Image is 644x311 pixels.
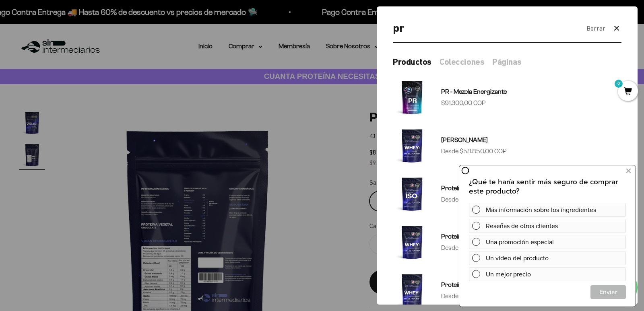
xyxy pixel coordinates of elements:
span: Proteína Whey - Chocolate [441,281,515,288]
a: [PERSON_NAME] Desde $58.850,00 COP [393,126,621,165]
sale-price: Desde $58.850,00 COP [441,146,507,157]
a: PR - Mezcla Energizante $91.300,00 COP [393,78,621,117]
img: Proteína Whey [393,223,431,262]
sale-price: Desde $58.850,00 COP [441,243,507,253]
button: Páginas [492,56,521,68]
button: Productos [393,56,431,68]
a: 0 [618,87,638,96]
mark: 0 [614,79,623,89]
span: [PERSON_NAME] [441,136,488,143]
img: Proteína Whey - Chocolate [393,271,431,310]
sale-price: Desde $81.400,00 COP [441,194,505,205]
a: Proteína Whey - Chocolate Desde $58.850,00 COP [393,271,621,310]
img: Proteína Aislada ISO - Vainilla [393,175,431,213]
input: Buscar [393,19,580,37]
a: Proteína Aislada ISO - Vainilla Desde $81.400,00 COP [393,175,621,213]
span: Proteína Whey [441,233,483,240]
img: Proteína Whey - Vainilla [393,126,431,165]
a: Proteína Whey Desde $58.850,00 COP [393,223,621,262]
button: Colecciones [440,56,484,68]
iframe: zigpoll-iframe [459,165,636,307]
sale-price: Desde $58.850,00 COP [441,291,507,301]
span: Proteína Aislada ISO - Vainilla [441,185,520,192]
button: Borrar [586,23,605,34]
sale-price: $91.300,00 COP [441,98,486,108]
img: PR - Mezcla Energizante [393,78,431,117]
span: PR - Mezcla Energizante [441,88,507,95]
